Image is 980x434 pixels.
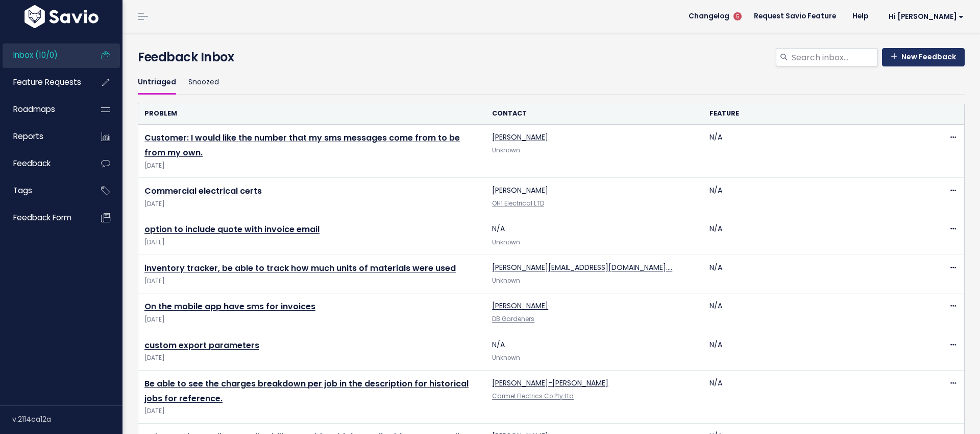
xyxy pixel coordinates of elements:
[3,179,85,202] a: Tags
[3,206,85,230] a: Feedback form
[144,301,315,312] a: On the mobile app have sms for invoices
[144,185,262,197] a: Commercial electrical certs
[188,71,219,95] a: Snoozed
[3,98,85,121] a: Roadmaps
[144,161,480,171] span: [DATE]
[138,71,965,95] ul: Filter feature requests
[3,152,85,175] a: Feedback
[13,131,43,142] span: Reports
[882,48,965,66] a: New Feedback
[703,293,921,332] td: N/A
[3,125,85,148] a: Reports
[492,301,548,311] a: [PERSON_NAME]
[144,406,480,417] span: [DATE]
[144,276,480,287] span: [DATE]
[12,406,122,432] div: v.2114ca12a
[703,216,921,255] td: N/A
[492,185,548,195] a: [PERSON_NAME]
[492,378,608,388] a: [PERSON_NAME]-[PERSON_NAME]
[13,185,32,196] span: Tags
[876,9,972,25] a: Hi [PERSON_NAME]
[144,314,480,325] span: [DATE]
[144,199,480,210] span: [DATE]
[492,199,544,208] a: OH1 Electrical LTD
[703,370,921,423] td: N/A
[703,125,921,178] td: N/A
[144,237,480,248] span: [DATE]
[144,223,320,235] a: option to include quote with invoice email
[144,262,456,274] a: inventory tracker, be able to track how much units of materials were used
[13,50,58,60] span: Inbox (10/0)
[13,212,71,223] span: Feedback form
[733,12,742,20] span: 5
[746,9,844,24] a: Request Savio Feature
[492,146,520,154] span: Unknown
[138,71,176,95] a: Untriaged
[3,43,85,67] a: Inbox (10/0)
[889,13,964,20] span: Hi [PERSON_NAME]
[703,103,921,124] th: Feature
[138,103,486,124] th: Problem
[492,277,520,285] span: Unknown
[492,315,534,323] a: DB Gardeners
[144,353,480,363] span: [DATE]
[492,392,574,400] a: Carmel Electrics Co Pty Ltd
[486,216,703,255] td: N/A
[13,158,51,169] span: Feedback
[13,104,55,115] span: Roadmaps
[144,378,469,404] a: Be able to see the charges breakdown per job in the description for historical jobs for reference.
[703,332,921,370] td: N/A
[138,48,965,66] h4: Feedback Inbox
[492,238,520,246] span: Unknown
[13,77,81,87] span: Feature Requests
[689,13,729,20] span: Changelog
[486,332,703,370] td: N/A
[703,178,921,216] td: N/A
[144,132,460,158] a: Customer: I would like the number that my sms messages come from to be from my own.
[3,71,85,94] a: Feature Requests
[703,255,921,293] td: N/A
[486,103,703,124] th: Contact
[492,354,520,362] span: Unknown
[144,339,259,351] a: custom export parameters
[791,48,878,66] input: Search inbox...
[492,132,548,142] a: [PERSON_NAME]
[22,5,101,28] img: logo-white.9d6f32f41409.svg
[844,9,876,24] a: Help
[492,262,672,272] a: [PERSON_NAME][EMAIL_ADDRESS][DOMAIN_NAME].…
